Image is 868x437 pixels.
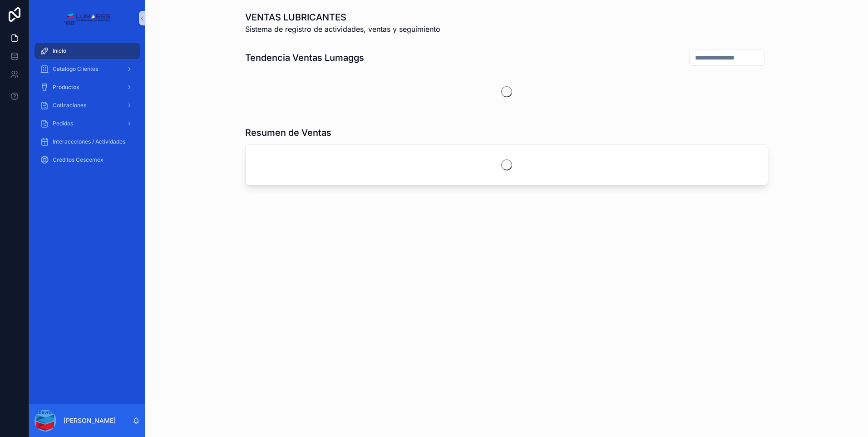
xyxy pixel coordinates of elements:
img: App logo [64,11,110,25]
h1: VENTAS LUBRICANTES [245,11,440,24]
a: Créditos Cescemex [35,152,140,168]
span: Cotizaciones [53,102,86,109]
span: Interaccciones / Actividades [53,138,125,145]
a: Catalogo Clientes [35,61,140,77]
span: Sistema de registro de actividades, ventas y seguimiento [245,24,440,35]
span: Inicio [53,47,66,55]
a: Productos [35,79,140,95]
div: Contenido desplazable [29,36,145,180]
a: Interaccciones / Actividades [35,134,140,150]
a: Pedidos [35,115,140,132]
a: Inicio [35,43,140,59]
span: Pedidos [53,120,73,127]
span: Créditos Cescemex [53,156,104,164]
span: Catalogo Clientes [53,65,98,73]
p: [PERSON_NAME] [64,416,116,425]
h1: Resumen de Ventas [245,126,331,139]
a: Cotizaciones [35,97,140,114]
h1: Tendencia Ventas Lumaggs [245,51,364,64]
span: Productos [53,84,79,91]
